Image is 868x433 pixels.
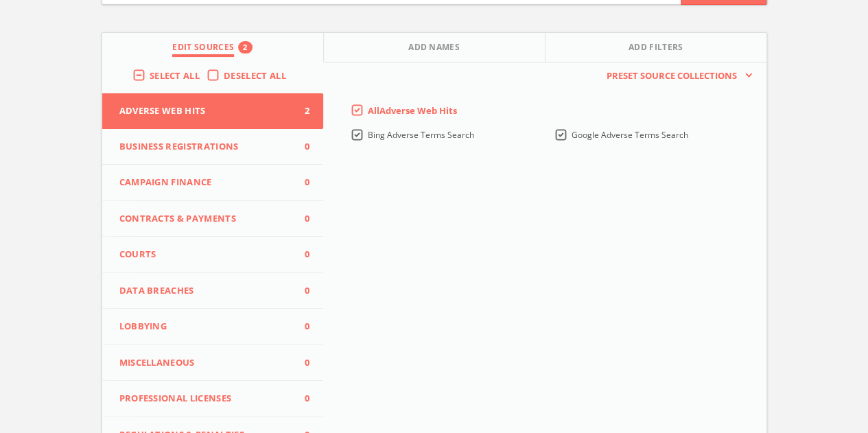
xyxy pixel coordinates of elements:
span: Adverse Web Hits [119,104,290,118]
button: Campaign Finance0 [102,165,324,201]
span: Lobbying [119,320,290,333]
span: Edit Sources [172,41,234,57]
span: Add Names [408,41,460,57]
span: Miscellaneous [119,356,290,370]
span: 0 [289,284,309,298]
span: Bing Adverse Terms Search [368,129,474,141]
button: Business Registrations0 [102,129,324,165]
span: Deselect All [224,69,286,82]
span: 0 [289,176,309,189]
span: Google Adverse Terms Search [572,129,688,141]
button: Add Filters [546,33,766,62]
span: Contracts & Payments [119,212,290,226]
button: Lobbying0 [102,309,324,345]
button: Contracts & Payments0 [102,201,324,237]
button: Adverse Web Hits2 [102,93,324,129]
button: Preset Source Collections [600,69,752,83]
span: 0 [289,140,309,154]
span: 0 [289,356,309,370]
span: Preset Source Collections [600,69,744,83]
button: Data Breaches0 [102,273,324,309]
div: 2 [238,41,252,54]
span: 0 [289,248,309,261]
span: Courts [119,248,290,261]
button: Miscellaneous0 [102,345,324,382]
span: Professional Licenses [119,392,290,406]
span: 0 [289,392,309,406]
span: 2 [289,104,309,118]
span: 0 [289,320,309,333]
span: 0 [289,212,309,226]
button: Courts0 [102,237,324,273]
span: Select All [150,69,200,82]
button: Edit Sources2 [102,33,324,62]
span: Business Registrations [119,140,290,154]
span: Add Filters [629,41,683,57]
span: Campaign Finance [119,176,290,189]
button: Add Names [324,33,546,62]
span: Data Breaches [119,284,290,298]
button: Professional Licenses0 [102,381,324,417]
span: All Adverse Web Hits [368,104,457,117]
